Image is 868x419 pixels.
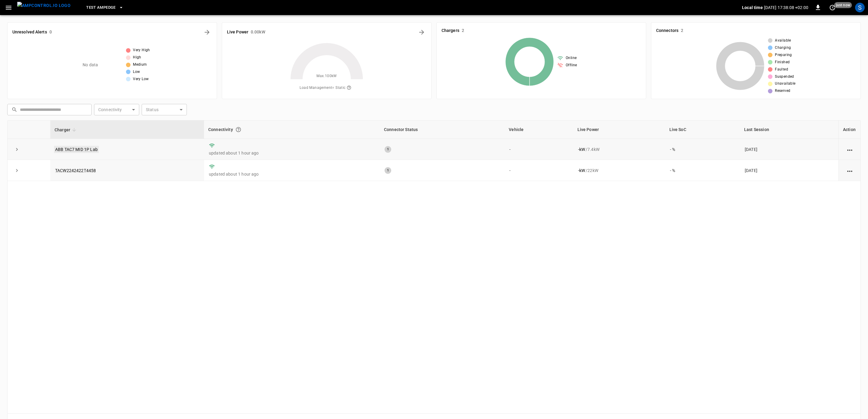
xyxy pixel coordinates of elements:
[17,2,71,9] img: ampcontrol.io logo
[578,167,585,174] p: - kW
[775,59,790,65] span: Finished
[202,27,212,37] button: All Alerts
[380,120,505,139] th: Connector Status
[55,168,96,173] a: TACW2242422T4458
[775,67,788,73] span: Faulted
[86,4,115,11] span: test AmpEdge
[54,146,99,153] a: ABB TAC7 MID 1P Lab
[385,167,391,174] div: 1
[775,81,795,87] span: Unavailable
[855,3,865,12] div: profile-icon
[740,120,838,139] th: Last Session
[133,62,147,68] span: Medium
[344,83,354,93] button: The system is using AmpEdge-configured limits for static load managment. Depending on your config...
[133,69,140,75] span: Low
[681,27,683,34] h6: 2
[505,160,573,181] td: -
[84,2,126,14] button: test AmpEdge
[566,55,577,61] span: Online
[12,145,21,154] button: expand row
[775,52,792,58] span: Preparing
[665,160,740,181] td: - %
[300,83,354,93] span: Load Management = Static
[385,146,391,153] div: 1
[209,150,375,156] p: updated about 1 hour ago
[775,88,790,94] span: Reserved
[83,62,98,68] p: No data
[846,167,854,174] div: action cell options
[133,76,149,82] span: Very Low
[775,45,791,51] span: Charging
[578,167,660,174] div: / 22 kW
[656,27,678,34] h6: Connectors
[578,146,660,152] div: / 7.4 kW
[251,29,265,36] h6: 0.00 kW
[55,126,78,133] span: Charger
[505,139,573,160] td: -
[742,5,763,11] p: Local time
[828,3,837,12] button: set refresh interval
[417,27,426,37] button: Energy Overview
[208,124,376,135] div: Connectivity
[740,160,838,181] td: [DATE]
[573,120,665,139] th: Live Power
[505,120,573,139] th: Vehicle
[665,139,740,160] td: - %
[764,5,808,11] p: [DATE] 17:38:08 +02:00
[133,47,150,53] span: Very High
[838,120,860,139] th: Action
[578,146,585,152] p: - kW
[566,62,577,68] span: Offline
[209,171,375,177] p: updated about 1 hour ago
[227,29,248,36] h6: Live Power
[665,120,740,139] th: Live SoC
[12,29,47,36] h6: Unresolved Alerts
[12,166,21,175] button: expand row
[775,74,794,80] span: Suspended
[775,38,791,44] span: Available
[846,146,854,152] div: action cell options
[442,27,459,34] h6: Chargers
[740,139,838,160] td: [DATE]
[49,29,52,36] h6: 0
[316,73,337,79] span: Max. 100 kW
[462,27,464,34] h6: 2
[133,55,141,61] span: High
[834,2,852,8] span: just now
[233,124,244,135] button: Connection between the charger and our software.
